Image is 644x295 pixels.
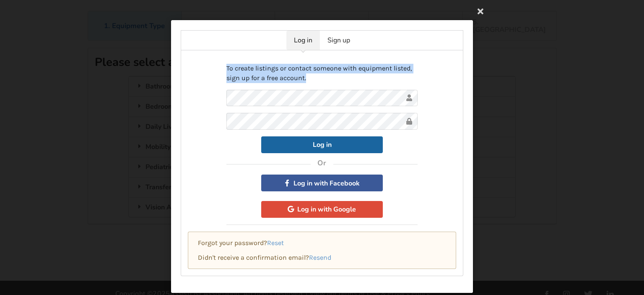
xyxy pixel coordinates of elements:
[317,159,327,168] h4: Or
[320,31,358,50] a: Sign up
[261,201,383,218] button: Log in with Google
[198,238,446,248] p: Forgot your password?
[261,136,383,153] button: Log in
[261,175,383,191] button: Log in with Facebook
[267,239,284,247] a: Reset
[309,253,331,261] a: Resend
[226,64,418,83] p: To create listings or contact someone with equipment listed, sign up for a free account.
[286,31,320,50] a: Log in
[198,253,446,263] p: Didn't receive a confirmation email?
